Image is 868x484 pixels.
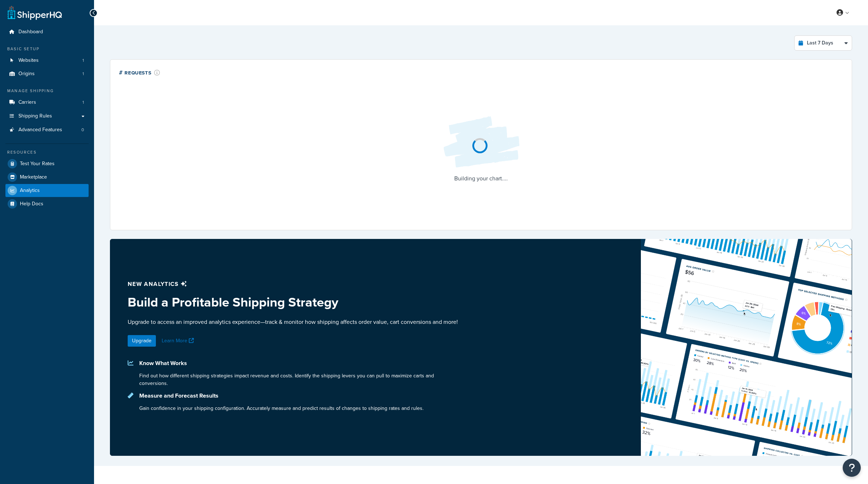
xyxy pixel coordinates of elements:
[5,123,89,137] a: Advanced Features0
[82,57,84,64] span: 1
[20,201,43,207] span: Help Docs
[5,157,89,170] a: Test Your Rates
[5,54,89,67] a: Websites1
[18,29,43,35] span: Dashboard
[438,174,524,184] p: Building your chart....
[5,54,89,67] li: Websites
[5,96,89,109] a: Carriers1
[5,110,89,123] a: Shipping Rules
[18,113,52,119] span: Shipping Rules
[128,318,464,326] p: Upgrade to access an improved analytics experience—track & monitor how shipping affects order val...
[20,174,47,180] span: Marketplace
[5,25,89,39] a: Dashboard
[5,184,89,197] a: Analytics
[139,404,424,412] p: Gain confidence in your shipping configuration. Accurately measure and predict results of changes...
[128,335,156,347] a: Upgrade
[139,358,464,368] p: Know What Works
[843,459,861,477] button: Open Resource Center
[119,68,160,77] div: # Requests
[128,279,464,289] p: New analytics
[18,127,62,133] span: Advanced Features
[438,111,524,174] img: Loading...
[162,337,196,344] a: Learn More
[5,96,89,109] li: Carriers
[5,46,89,52] div: Basic Setup
[5,88,89,94] div: Manage Shipping
[139,391,424,401] p: Measure and Forecast Results
[81,127,84,133] span: 0
[5,197,89,210] a: Help Docs
[5,171,89,184] a: Marketplace
[5,123,89,137] li: Advanced Features
[5,149,89,155] div: Resources
[128,295,464,309] h3: Build a Profitable Shipping Strategy
[20,161,55,167] span: Test Your Rates
[5,67,89,81] li: Origins
[18,99,36,106] span: Carriers
[20,188,40,194] span: Analytics
[5,67,89,81] a: Origins1
[18,71,35,77] span: Origins
[82,71,84,77] span: 1
[82,99,84,106] span: 1
[139,372,464,387] p: Find out how different shipping strategies impact revenue and costs. Identify the shipping levers...
[18,57,39,64] span: Websites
